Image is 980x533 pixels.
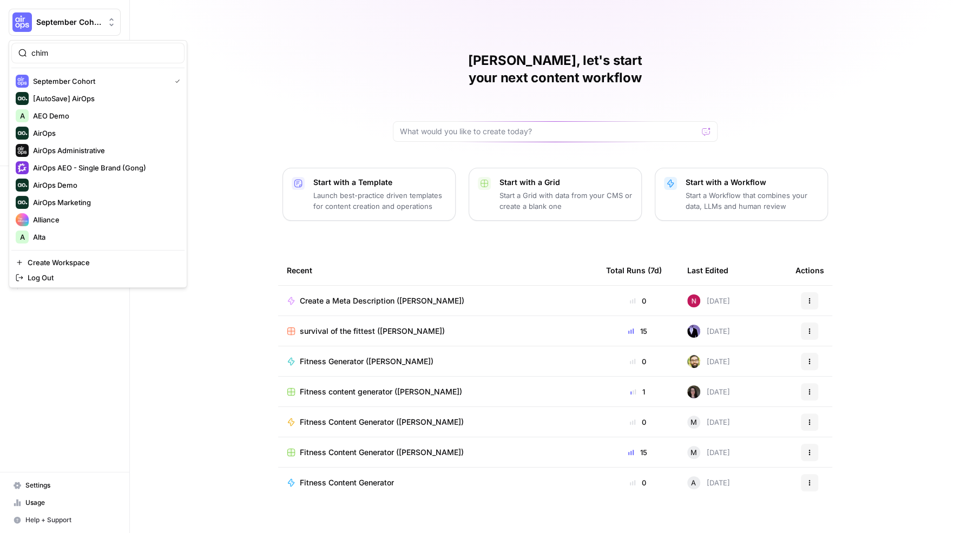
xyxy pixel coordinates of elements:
div: [DATE] [687,294,730,307]
span: Create Workspace [28,257,176,268]
div: 0 [606,417,670,427]
span: Settings [25,481,116,490]
div: [DATE] [687,446,730,459]
a: Log Out [11,270,185,285]
div: [DATE] [687,385,730,398]
div: [DATE] [687,476,730,489]
a: Create a Meta Description ([PERSON_NAME]) [287,295,589,306]
img: AirOps Marketing Logo [16,196,29,209]
div: 15 [606,447,670,458]
div: Actions [795,255,824,285]
span: [AutoSave] AirOps [33,93,176,104]
div: 0 [606,477,670,488]
span: A [20,110,25,121]
span: AirOps [33,128,176,139]
span: Fitness Content Generator ([PERSON_NAME]) [300,447,464,458]
div: Total Runs (7d) [606,255,662,285]
span: Help + Support [25,515,116,525]
img: AirOps Logo [16,127,29,140]
p: Start a Grid with data from your CMS or create a blank one [499,190,633,212]
span: A [20,232,25,242]
div: 15 [606,326,670,337]
a: survival of the fittest ([PERSON_NAME]) [287,326,589,337]
span: Usage [25,498,116,508]
span: M [690,447,697,458]
span: Fitness Content Generator ([PERSON_NAME]) [300,417,464,427]
img: [AutoSave] AirOps Logo [16,92,29,105]
span: Fitness Content Generator [300,477,394,488]
img: September Cohort Logo [16,75,29,88]
p: Start with a Workflow [686,177,819,188]
img: AirOps AEO - Single Brand (Gong) Logo [16,161,29,174]
a: Fitness Content Generator [287,477,589,488]
p: Start with a Grid [499,177,633,188]
span: AEO Demo [33,110,176,121]
span: AirOps Demo [33,180,176,190]
button: Help + Support [9,511,121,529]
div: Recent [287,255,589,285]
div: Workspace: September Cohort [9,40,187,288]
span: AirOps Administrative [33,145,176,156]
a: Fitness Content Generator ([PERSON_NAME]) [287,417,589,427]
div: [DATE] [687,416,730,429]
span: Alliance [33,214,176,225]
span: September Cohort [33,76,166,87]
button: Start with a WorkflowStart a Workflow that combines your data, LLMs and human review [655,168,828,221]
span: September Cohort [36,17,102,28]
span: Alta [33,232,176,242]
img: 809rsgs8fojgkhnibtwc28oh1nli [687,294,700,307]
button: Workspace: September Cohort [9,9,121,36]
h1: [PERSON_NAME], let's start your next content workflow [393,52,718,87]
span: M [690,417,697,427]
span: Log Out [28,272,176,283]
button: Start with a GridStart a Grid with data from your CMS or create a blank one [469,168,642,221]
img: pr6y7tahrlqeiidi58iaqc4iglhc [687,355,700,368]
p: Start with a Template [313,177,446,188]
div: [DATE] [687,355,730,368]
img: Alliance Logo [16,213,29,226]
div: 1 [606,386,670,397]
span: A [691,477,696,488]
span: Fitness Generator ([PERSON_NAME]) [300,356,433,367]
img: gx5re2im8333ev5sz1r7isrbl6e6 [687,325,700,338]
img: AirOps Administrative Logo [16,144,29,157]
img: fvupjppv8b9nt3h87yhfikz8g0rq [687,385,700,398]
span: survival of the fittest ([PERSON_NAME]) [300,326,445,337]
span: Create a Meta Description ([PERSON_NAME]) [300,295,464,306]
p: Launch best-practice driven templates for content creation and operations [313,190,446,212]
span: Fitness content generator ([PERSON_NAME]) [300,386,462,397]
input: What would you like to create today? [400,126,698,137]
a: Settings [9,477,121,494]
img: AirOps Demo Logo [16,179,29,192]
div: 0 [606,356,670,367]
p: Start a Workflow that combines your data, LLMs and human review [686,190,819,212]
a: Create Workspace [11,255,185,270]
a: Fitness content generator ([PERSON_NAME]) [287,386,589,397]
div: 0 [606,295,670,306]
img: September Cohort Logo [12,12,32,32]
a: Fitness Generator ([PERSON_NAME]) [287,356,589,367]
a: Fitness Content Generator ([PERSON_NAME]) [287,447,589,458]
button: Start with a TemplateLaunch best-practice driven templates for content creation and operations [282,168,456,221]
div: Last Edited [687,255,728,285]
span: AirOps AEO - Single Brand (Gong) [33,162,176,173]
div: [DATE] [687,325,730,338]
span: AirOps Marketing [33,197,176,208]
a: Usage [9,494,121,511]
input: Search Workspaces [31,48,177,58]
